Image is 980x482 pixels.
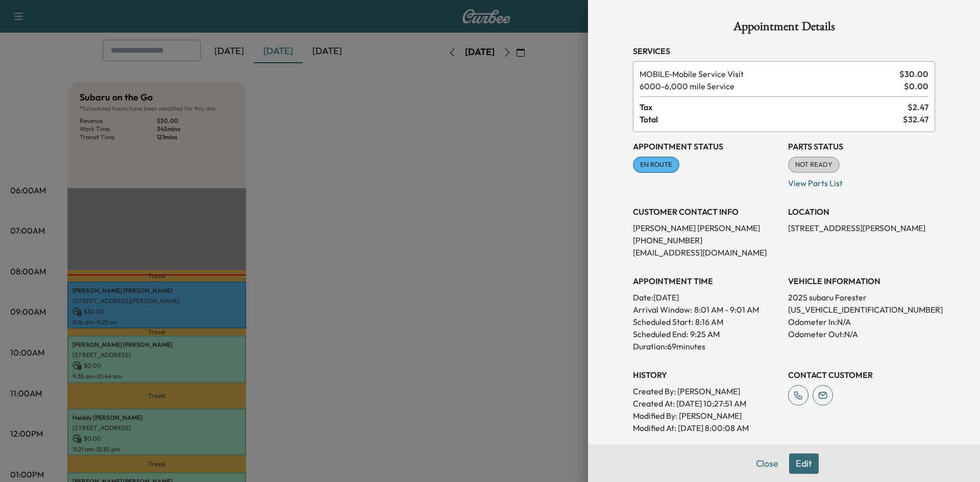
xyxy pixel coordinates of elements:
[904,80,928,92] span: $ 0.00
[633,222,780,234] p: [PERSON_NAME] [PERSON_NAME]
[788,369,935,381] h3: CONTACT CUSTOMER
[633,316,693,328] p: Scheduled Start:
[633,291,780,303] p: Date: [DATE]
[789,453,819,474] button: Edit
[788,222,935,234] p: [STREET_ADDRESS][PERSON_NAME]
[788,206,935,218] h3: LOCATION
[640,68,895,80] span: Mobile Service Visit
[640,80,900,92] span: 6,000 mile Service
[633,385,780,397] p: Created By : [PERSON_NAME]
[633,397,780,410] p: Created At : [DATE] 10:27:51 AM
[633,422,780,434] p: Modified At : [DATE] 8:00:08 AM
[633,303,780,316] p: Arrival Window:
[908,101,928,113] span: $ 2.47
[633,328,688,340] p: Scheduled End:
[633,20,935,37] h1: Appointment Details
[640,101,908,113] span: Tax
[788,140,935,153] h3: Parts Status
[633,275,780,287] h3: APPOINTMENT TIME
[788,316,935,328] p: Odometer In: N/A
[749,453,785,474] button: Close
[788,303,935,316] p: [US_VEHICLE_IDENTIFICATION_NUMBER]
[633,140,780,153] h3: Appointment Status
[634,160,678,170] span: EN ROUTE
[788,173,935,189] p: View Parts List
[788,291,935,303] p: 2025 subaru Forester
[633,234,780,246] p: [PHONE_NUMBER]
[633,410,780,422] p: Modified By : [PERSON_NAME]
[788,328,935,340] p: Odometer Out: N/A
[694,303,759,316] span: 8:01 AM - 9:01 AM
[633,369,780,381] h3: History
[695,316,723,328] p: 8:16 AM
[633,45,935,57] h3: Services
[633,340,780,352] p: Duration: 69 minutes
[789,160,839,170] span: NOT READY
[633,246,780,259] p: [EMAIL_ADDRESS][DOMAIN_NAME]
[640,113,903,125] span: Total
[633,206,780,218] h3: CUSTOMER CONTACT INFO
[899,68,928,80] span: $ 30.00
[903,113,928,125] span: $ 32.47
[690,328,720,340] p: 9:25 AM
[788,275,935,287] h3: VEHICLE INFORMATION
